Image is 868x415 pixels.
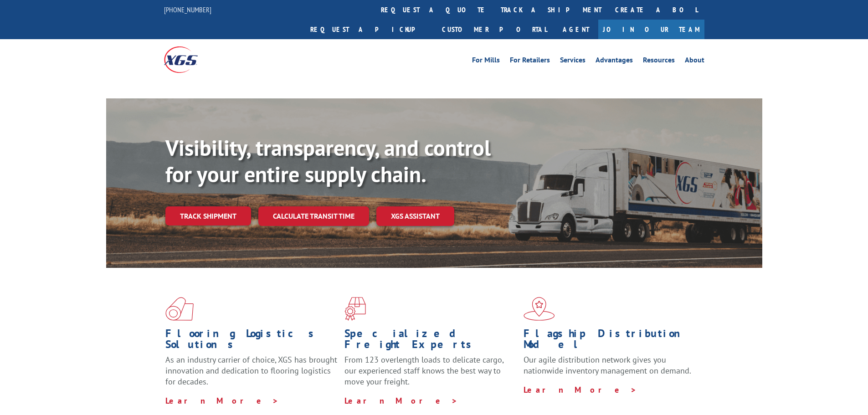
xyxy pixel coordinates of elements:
[303,20,435,39] a: Request a pickup
[598,20,704,39] a: Join Our Team
[510,56,550,67] a: For Retailers
[435,20,554,39] a: Customer Portal
[524,384,637,395] a: Learn More >
[524,328,696,354] h1: Flagship Distribution Model
[643,56,675,67] a: Resources
[165,297,194,321] img: xgs-icon-total-supply-chain-intelligence-red
[524,354,691,376] span: Our agile distribution network gives you nationwide inventory management on demand.
[560,56,586,67] a: Services
[344,395,458,406] a: Learn More >
[472,56,500,67] a: For Mills
[685,56,704,67] a: About
[344,354,517,395] p: From 123 overlength loads to delicate cargo, our experienced staff knows the best way to move you...
[165,328,338,354] h1: Flooring Logistics Solutions
[344,297,366,321] img: xgs-icon-focused-on-flooring-red
[376,206,454,226] a: XGS ASSISTANT
[165,133,491,188] b: Visibility, transparency, and control for your entire supply chain.
[596,56,633,67] a: Advantages
[554,20,598,39] a: Agent
[164,5,211,14] a: [PHONE_NUMBER]
[524,297,555,321] img: xgs-icon-flagship-distribution-model-red
[165,206,251,225] a: Track shipment
[344,328,517,354] h1: Specialized Freight Experts
[165,395,279,406] a: Learn More >
[165,354,337,387] span: As an industry carrier of choice, XGS has brought innovation and dedication to flooring logistics...
[258,206,369,226] a: Calculate transit time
